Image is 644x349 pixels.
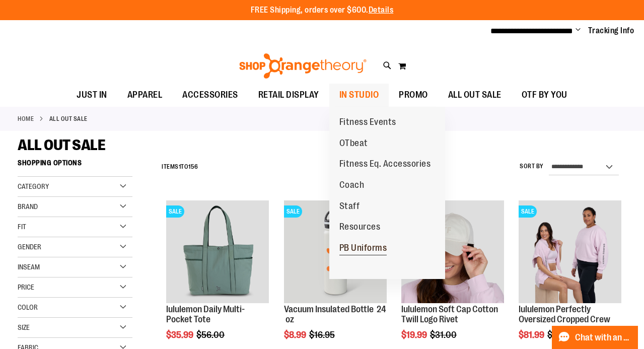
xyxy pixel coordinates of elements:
span: ACCESSORIES [182,84,238,106]
span: 156 [188,163,198,170]
span: PB Uniforms [339,243,387,255]
strong: Shopping Options [18,154,132,177]
span: Color [18,303,38,311]
span: SALE [166,205,184,218]
span: SALE [284,205,302,218]
span: Chat with an Expert [575,333,632,342]
img: lululemon Daily Multi-Pocket Tote [166,200,269,303]
a: lululemon Perfectly Oversized Cropped Crew [519,304,610,324]
span: Size [18,323,30,331]
span: ALL OUT SALE [18,136,105,154]
a: lululemon Daily Multi-Pocket ToteSALE [166,200,269,305]
button: Chat with an Expert [552,326,638,349]
span: $81.99 [519,330,546,340]
a: Details [369,6,394,15]
span: JUST IN [77,84,107,106]
span: $56.00 [196,330,226,340]
span: $8.99 [284,330,308,340]
span: $31.00 [430,330,458,340]
span: Fit [18,223,26,231]
img: lululemon Perfectly Oversized Cropped Crew [519,200,621,303]
span: Coach [339,180,365,192]
a: lululemon Daily Multi-Pocket Tote [166,304,245,324]
a: OTF lululemon Soft Cap Cotton Twill Logo Rivet KhakiSALE [401,200,504,305]
span: ALL OUT SALE [448,84,502,106]
a: lululemon Soft Cap Cotton Twill Logo Rivet [401,304,498,324]
span: $16.95 [309,330,336,340]
span: Gender [18,243,41,251]
span: OTbeat [339,138,368,151]
span: $19.99 [401,330,428,340]
span: Staff [339,201,360,214]
img: Shop Orangetheory [238,53,368,79]
label: Sort By [520,162,544,171]
span: Resources [339,222,381,234]
strong: ALL OUT SALE [49,114,88,123]
span: RETAIL DISPLAY [258,84,319,106]
button: Account menu [576,26,581,36]
span: Fitness Eq. Accessories [339,159,431,171]
a: Vacuum Insulated Bottle 24 oz [284,304,386,324]
span: Inseam [18,263,40,271]
span: SALE [519,205,537,218]
a: Home [18,114,34,123]
span: Fitness Events [339,117,396,129]
span: Category [18,182,49,190]
span: OTF BY YOU [522,84,567,106]
h2: Items to [162,159,198,175]
span: PROMO [399,84,428,106]
span: $35.99 [166,330,195,340]
img: Vacuum Insulated Bottle 24 oz [284,200,387,303]
img: OTF lululemon Soft Cap Cotton Twill Logo Rivet Khaki [401,200,504,303]
span: $97.00 [547,330,576,340]
span: 1 [179,163,181,170]
a: Vacuum Insulated Bottle 24 ozSALE [284,200,387,305]
span: Price [18,283,34,291]
span: APPAREL [127,84,163,106]
span: Brand [18,202,38,211]
p: FREE Shipping, orders over $600. [251,5,394,16]
a: Tracking Info [588,25,634,36]
a: lululemon Perfectly Oversized Cropped CrewSALE [519,200,621,305]
span: IN STUDIO [339,84,379,106]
